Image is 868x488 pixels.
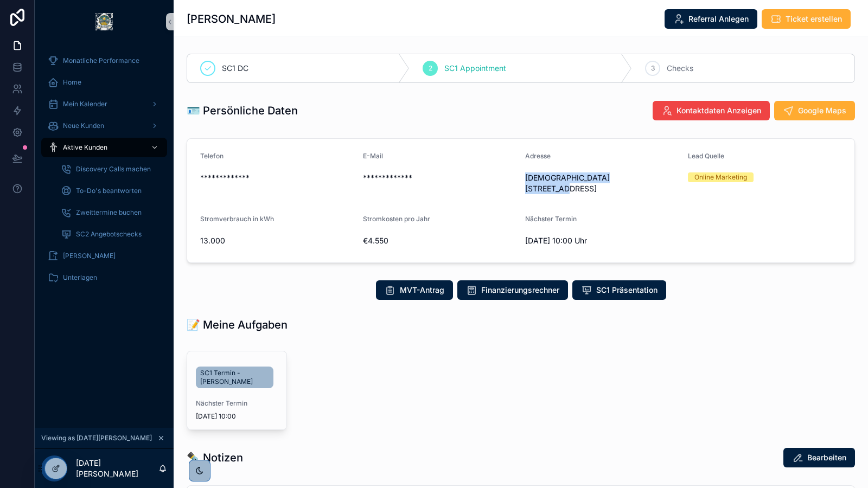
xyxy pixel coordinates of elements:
a: Aktive Kunden [41,138,167,157]
button: Bearbeiten [783,448,855,467]
span: SC1 Präsentation [596,285,658,296]
span: [PERSON_NAME] [63,252,116,260]
span: [DEMOGRAPHIC_DATA][STREET_ADDRESS] [525,172,679,194]
button: Kontaktdaten Anzeigen [653,101,770,120]
a: Neue Kunden [41,116,167,136]
a: SC2 Angebotschecks [54,224,167,244]
h1: 📝 Meine Aufgaben [187,317,288,332]
a: Zweittermine buchen [54,203,167,222]
span: To-Do's beantworten [76,187,142,195]
button: SC1 Präsentation [572,280,666,300]
a: Unterlagen [41,268,167,287]
button: Referral Anlegen [665,9,757,29]
span: Bearbeiten [807,452,846,463]
a: Home [41,73,167,92]
span: [DATE] 10:00 [196,412,278,421]
span: Zweittermine buchen [76,208,142,217]
span: 3 [651,64,655,73]
button: Google Maps [774,101,855,120]
span: Unterlagen [63,273,97,282]
div: Online Marketing [694,172,747,182]
button: Finanzierungsrechner [457,280,568,300]
h1: 🪪 Persönliche Daten [187,103,298,118]
span: Neue Kunden [63,121,104,130]
h1: [PERSON_NAME] [187,11,276,27]
span: Referral Anlegen [688,14,749,24]
span: Mein Kalender [63,100,107,108]
span: Nächster Termin [196,399,278,408]
span: Finanzierungsrechner [481,285,559,296]
span: Google Maps [798,105,846,116]
span: Stromverbrauch in kWh [200,215,274,223]
span: Home [63,78,81,87]
span: Monatliche Performance [63,56,139,65]
p: [DATE][PERSON_NAME] [76,458,158,479]
span: 2 [429,64,432,73]
a: To-Do's beantworten [54,181,167,201]
a: Discovery Calls machen [54,159,167,179]
span: Adresse [525,152,551,160]
a: [PERSON_NAME] [41,246,167,266]
div: scrollable content [35,43,174,301]
button: Ticket erstellen [762,9,851,29]
span: Stromkosten pro Jahr [363,215,430,223]
span: Ticket erstellen [786,14,842,24]
span: Checks [667,63,693,74]
span: Aktive Kunden [63,143,107,152]
span: SC2 Angebotschecks [76,230,142,239]
span: E-Mail [363,152,383,160]
button: MVT-Antrag [376,280,453,300]
span: Nächster Termin [525,215,577,223]
span: SC1 Appointment [444,63,506,74]
span: SC1 DC [222,63,248,74]
span: 13.000 [200,235,354,246]
span: Discovery Calls machen [76,165,151,174]
a: SC1 Termin - [PERSON_NAME] [196,367,273,388]
span: Telefon [200,152,224,160]
span: [DATE] 10:00 Uhr [525,235,679,246]
span: SC1 Termin - [PERSON_NAME] [200,369,269,386]
span: Lead Quelle [688,152,724,160]
span: €4.550 [363,235,517,246]
a: Monatliche Performance [41,51,167,70]
span: MVT-Antrag [400,285,444,296]
span: Viewing as [DATE][PERSON_NAME] [41,434,152,442]
h1: ✒️ Notizen [187,450,243,465]
a: Mein Kalender [41,94,167,114]
span: Kontaktdaten Anzeigen [676,105,761,116]
img: App logo [95,13,113,30]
